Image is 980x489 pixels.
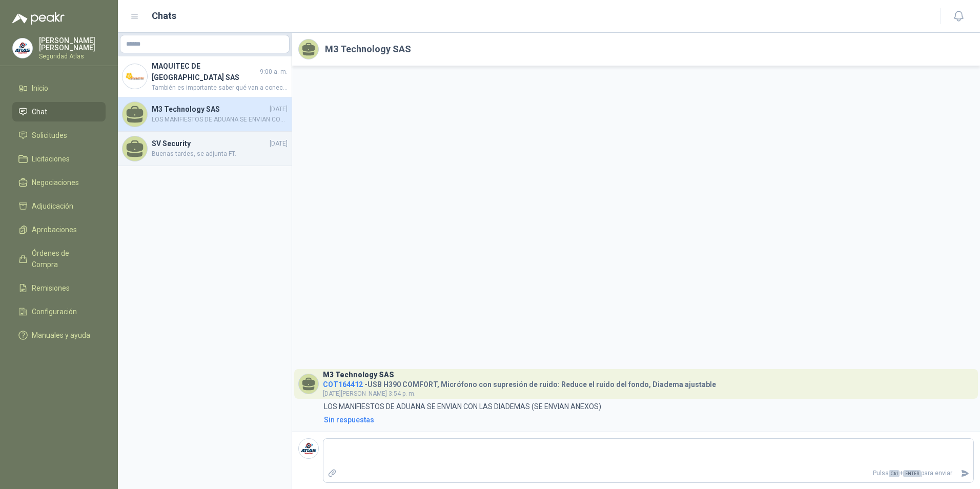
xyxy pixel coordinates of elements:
[956,464,973,482] button: Enviar
[12,126,106,145] a: Solicitudes
[323,390,416,397] span: [DATE][PERSON_NAME] 3:54 p. m.
[152,104,268,115] h4: M3 Technology SAS
[152,149,288,159] span: Buenas tardes, se adjunta FT.
[12,78,106,98] a: Inicio
[12,149,106,169] a: Licitaciones
[12,243,106,274] a: Órdenes de Compra
[12,102,106,121] a: Chat
[12,325,106,345] a: Manuales y ayuda
[323,372,394,378] h3: M3 Technology SAS
[12,278,106,298] a: Remisiones
[32,282,70,294] span: Remisiones
[341,464,957,482] p: Pulsa + para enviar
[32,224,77,235] span: Aprobaciones
[270,139,288,149] span: [DATE]
[12,196,106,216] a: Adjudicación
[270,105,288,114] span: [DATE]
[32,106,47,117] span: Chat
[32,330,90,341] span: Manuales y ayuda
[152,60,258,83] h4: MAQUITEC DE [GEOGRAPHIC_DATA] SAS
[889,470,900,477] span: Ctrl
[323,378,716,388] h4: - USB H390 COMFORT, Micrófono con supresión de ruido: Reduce el ruido del fondo, Diadema ajustable
[12,12,65,25] img: Logo peakr
[32,130,67,141] span: Solicitudes
[122,64,147,89] img: Company Logo
[12,302,106,321] a: Configuración
[32,306,77,317] span: Configuración
[322,414,974,425] a: Sin respuestas
[32,200,73,212] span: Adjudicación
[903,470,921,477] span: ENTER
[324,414,374,425] div: Sin respuestas
[118,132,292,166] a: SV Security[DATE]Buenas tardes, se adjunta FT.
[325,42,411,56] h2: M3 Technology SAS
[260,67,288,77] span: 9:00 a. m.
[32,83,48,94] span: Inicio
[324,401,601,412] p: LOS MANIFIESTOS DE ADUANA SE ENVIAN CON LAS DIADEMAS (SE ENVIAN ANEXOS)
[152,138,268,149] h4: SV Security
[32,248,96,270] span: Órdenes de Compra
[12,173,106,192] a: Negociaciones
[152,9,176,23] h1: Chats
[323,464,341,482] label: Adjuntar archivos
[39,37,106,51] p: [PERSON_NAME] [PERSON_NAME]
[13,38,32,58] img: Company Logo
[118,97,292,132] a: M3 Technology SAS[DATE]LOS MANIFIESTOS DE ADUANA SE ENVIAN CON LAS DIADEMAS (SE ENVIAN ANEXOS)
[32,177,79,188] span: Negociaciones
[32,153,70,165] span: Licitaciones
[12,220,106,239] a: Aprobaciones
[39,53,106,59] p: Seguridad Atlas
[323,380,363,389] span: COT164412
[118,56,292,97] a: Company LogoMAQUITEC DE [GEOGRAPHIC_DATA] SAS9:00 a. m.También es importante saber qué van a cone...
[152,83,288,93] span: También es importante saber qué van a conectar y si ya se realizó el estudio previo para determin...
[299,439,318,458] img: Company Logo
[152,115,288,125] span: LOS MANIFIESTOS DE ADUANA SE ENVIAN CON LAS DIADEMAS (SE ENVIAN ANEXOS)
